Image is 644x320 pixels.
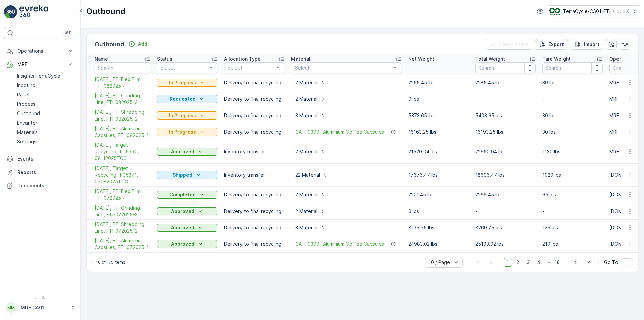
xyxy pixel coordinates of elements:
[295,148,317,155] p: 2 Material
[17,155,74,162] p: Events
[95,165,150,185] a: 07/08/2025, Target Recycling, TC5371, 07082025TCC
[95,221,150,234] span: [DATE], FTI Shredding Line, FTI-072025-2
[95,92,150,106] span: [DATE], FTI Grinding Line, FTI-082025-3
[542,129,603,135] p: 30 lbs
[221,203,288,220] td: Delivery to final recycling
[552,258,563,267] span: 18
[157,128,217,136] button: In Progress
[95,188,150,201] a: 07/01/25, FTI Flex Film, FTI-072025-4
[224,56,261,62] p: Allocation Type
[6,302,16,313] div: MM
[475,112,536,119] p: 5403.65 lbs
[171,208,194,215] p: Approved
[157,95,217,103] button: Requested
[542,112,603,119] p: 30 lbs
[221,220,288,236] td: Delivery to final recycling
[161,64,207,71] p: Select
[169,79,196,86] p: In Progress
[408,191,469,198] p: 2201.45 lbs
[95,56,108,62] p: Name
[157,111,217,120] button: In Progress
[169,191,196,198] p: Completed
[609,56,630,62] p: Operator
[4,58,76,71] button: MRF
[604,259,618,266] span: Go To
[4,179,76,192] a: Documents
[542,241,603,247] p: 210 lbs
[295,241,384,247] span: CA-PI0300 I Aluminium Coffee Capsules
[549,8,560,15] img: TC_BVHiTW6.png
[291,170,332,180] button: 22 Material
[291,94,329,104] button: 2 Material
[475,208,536,215] p: -
[157,191,217,199] button: Completed
[504,258,512,267] span: 1
[291,56,310,62] p: Material
[157,56,172,62] p: Status
[14,81,76,90] a: Inbound
[584,41,599,48] p: Import
[14,118,76,128] a: Envanter
[19,5,48,19] img: logo_light-DOdMpM7g.png
[408,129,469,135] p: 16163.25 lbs
[14,71,76,81] a: Insights TerraCycle
[408,148,469,155] p: 21520.04 lbs
[221,75,288,91] td: Delivery to final recycling
[408,172,469,178] p: 17676.47 lbs
[157,79,217,87] button: In Progress
[95,204,150,218] a: 07/01/25, FTI Grinding Line, FTI-072025-3
[524,258,533,267] span: 3
[221,187,288,203] td: Delivery to final recycling
[4,295,76,299] span: v 1.48.1
[95,221,150,234] a: 07/01/25, FTI Shredding Line, FTI-072025-2
[221,140,288,164] td: Inventory transfer
[295,208,317,215] p: 2 Material
[291,77,329,88] button: 2 Material
[126,40,150,48] button: Add
[542,56,571,62] p: Tare Weight
[17,61,63,68] p: MRF
[408,112,469,119] p: 5373.65 lbs
[548,41,564,48] p: Export
[571,39,603,50] button: Import
[408,96,469,102] p: 0 lbs
[475,148,536,155] p: 22650.04 lbs
[475,62,536,73] input: Search
[14,90,76,99] a: Pallet
[295,129,384,135] span: CA-PI0300 I Aluminium Coffee Capsules
[534,258,543,267] span: 4
[542,208,603,215] p: -
[17,82,35,89] p: Inbound
[95,188,150,201] span: [DATE], FTI Flex Film, FTI-072025-4
[157,240,217,248] button: Approved
[291,110,329,121] button: 3 Material
[295,224,317,231] p: 3 Material
[95,125,150,139] a: 08/01/25, FTI Aluminum Capsules, FTI-082025-1
[21,304,67,311] p: MRF.CA01
[95,76,150,89] a: 08/01/25, FTI Flex Film, FTI-082025-4
[475,96,536,102] p: -
[475,191,536,198] p: 2266.45 lbs
[221,164,288,187] td: Inventory transfer
[542,224,603,231] p: 125 lbs
[95,237,150,251] span: [DATE], FTI Aluminum Capsules, FTI-072025-1
[408,208,469,215] p: 0 lbs
[17,138,36,145] p: Settings
[17,182,74,189] p: Documents
[535,39,568,50] button: Export
[563,8,610,15] p: TerraCycle-CA01-FTI
[171,224,194,231] p: Approved
[408,56,434,62] p: Net Weight
[95,165,150,185] span: [DATE], Target Recycling, TC5371, 07082025TCC
[138,41,147,47] p: Add
[157,207,217,215] button: Approved
[408,224,469,231] p: 8135.75 lbs
[475,129,536,135] p: 16193.25 lbs
[542,191,603,198] p: 65 lbs
[408,79,469,86] p: 2255.45 lbs
[542,62,603,73] input: Search
[95,125,150,139] span: [DATE], FTI Aluminum Capsules, FTI-082025-1
[542,148,603,155] p: 1130 lbs
[169,129,196,135] p: In Progress
[295,172,320,178] p: 22 Material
